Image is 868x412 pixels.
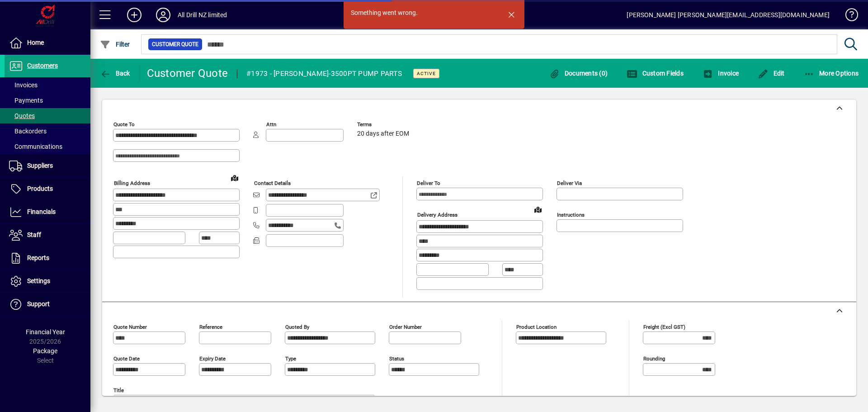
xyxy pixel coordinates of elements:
[266,121,276,128] mat-label: Attn
[120,7,149,23] button: Add
[199,355,226,361] mat-label: Expiry date
[113,121,135,128] mat-label: Quote To
[9,97,43,104] span: Payments
[33,347,57,355] span: Package
[755,65,787,81] button: Edit
[417,180,440,186] mat-label: Deliver To
[5,139,90,154] a: Communications
[178,8,227,22] div: All Drill NZ limited
[531,202,545,217] a: View on map
[27,208,56,215] span: Financials
[758,70,785,77] span: Edit
[5,270,90,293] a: Settings
[98,36,132,52] button: Filter
[27,62,58,69] span: Customers
[5,247,90,270] a: Reports
[516,323,557,330] mat-label: Product location
[357,130,409,137] span: 20 days after EOM
[5,77,90,93] a: Invoices
[98,65,132,81] button: Back
[549,70,608,77] span: Documents (0)
[9,143,62,150] span: Communications
[27,277,50,284] span: Settings
[5,108,90,123] a: Quotes
[5,123,90,139] a: Backorders
[9,112,35,119] span: Quotes
[113,323,147,330] mat-label: Quote number
[802,65,861,81] button: More Options
[285,355,296,361] mat-label: Type
[246,66,402,81] div: #1973 - [PERSON_NAME]-3500PT PUMP PARTS
[152,40,198,49] span: Customer Quote
[113,355,140,361] mat-label: Quote date
[643,355,665,361] mat-label: Rounding
[227,170,242,185] a: View on map
[389,323,422,330] mat-label: Order number
[285,323,309,330] mat-label: Quoted by
[5,178,90,200] a: Products
[27,39,44,46] span: Home
[100,70,130,77] span: Back
[9,128,47,135] span: Backorders
[5,32,90,54] a: Home
[27,185,53,192] span: Products
[5,155,90,177] a: Suppliers
[557,180,582,186] mat-label: Deliver via
[27,162,53,169] span: Suppliers
[5,293,90,316] a: Support
[839,2,857,31] a: Knowledge Base
[624,65,686,81] button: Custom Fields
[357,122,411,128] span: Terms
[557,212,585,218] mat-label: Instructions
[27,231,41,238] span: Staff
[804,70,859,77] span: More Options
[199,323,222,330] mat-label: Reference
[5,224,90,246] a: Staff
[643,323,685,330] mat-label: Freight (excl GST)
[27,254,49,261] span: Reports
[90,65,140,81] app-page-header-button: Back
[26,328,65,336] span: Financial Year
[149,7,178,23] button: Profile
[703,70,739,77] span: Invoice
[627,70,684,77] span: Custom Fields
[5,93,90,108] a: Payments
[389,355,404,361] mat-label: Status
[5,201,90,223] a: Financials
[113,387,124,393] mat-label: Title
[27,300,50,308] span: Support
[547,65,610,81] button: Documents (0)
[417,71,436,76] span: Active
[627,8,830,22] div: [PERSON_NAME] [PERSON_NAME][EMAIL_ADDRESS][DOMAIN_NAME]
[9,81,38,89] span: Invoices
[147,66,228,81] div: Customer Quote
[100,41,130,48] span: Filter
[700,65,741,81] button: Invoice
